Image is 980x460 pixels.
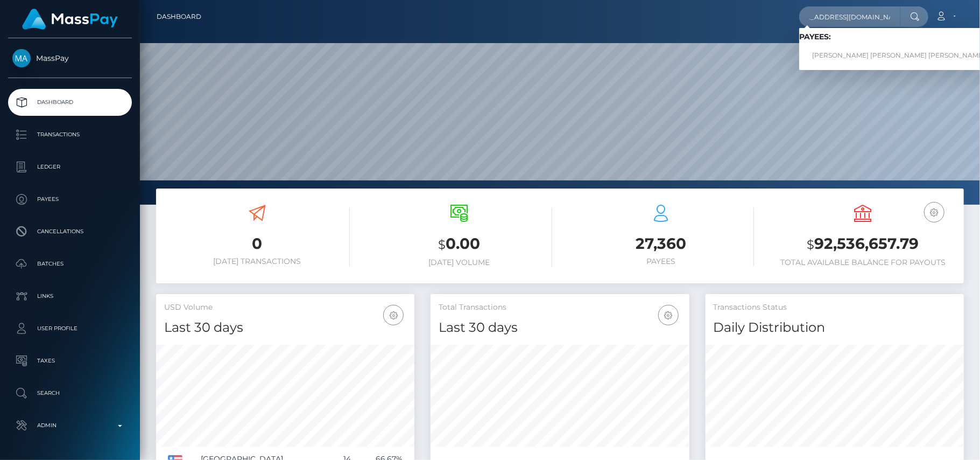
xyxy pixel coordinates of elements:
[8,89,132,116] a: Dashboard
[12,49,31,67] img: MassPay
[12,320,128,337] p: User Profile
[8,380,132,407] a: Search
[12,127,128,143] p: Transactions
[12,385,128,401] p: Search
[22,9,118,30] img: MassPay Logo
[807,237,814,252] small: $
[12,159,128,175] p: Ledger
[714,318,956,337] h4: Daily Distribution
[164,233,350,254] h3: 0
[8,154,132,180] a: Ledger
[770,258,956,267] h6: Total Available Balance for Payouts
[157,5,201,28] a: Dashboard
[8,218,132,245] a: Cancellations
[164,257,350,266] h6: [DATE] Transactions
[8,53,132,63] span: MassPay
[8,412,132,439] a: Admin
[8,250,132,277] a: Batches
[568,257,754,266] h6: Payees
[12,256,128,272] p: Batches
[8,121,132,148] a: Transactions
[12,417,128,434] p: Admin
[12,353,128,369] p: Taxes
[8,315,132,342] a: User Profile
[366,233,552,255] h3: 0.00
[568,233,754,254] h3: 27,360
[8,186,132,213] a: Payees
[12,224,128,240] p: Cancellations
[8,347,132,374] a: Taxes
[366,258,552,267] h6: [DATE] Volume
[799,6,900,27] input: Search...
[438,237,446,252] small: $
[164,318,406,337] h4: Last 30 days
[439,318,681,337] h4: Last 30 days
[770,233,956,255] h3: 92,536,657.79
[439,302,681,313] h5: Total Transactions
[8,283,132,310] a: Links
[12,288,128,304] p: Links
[12,191,128,207] p: Payees
[12,94,128,110] p: Dashboard
[714,302,956,313] h5: Transactions Status
[164,302,406,313] h5: USD Volume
